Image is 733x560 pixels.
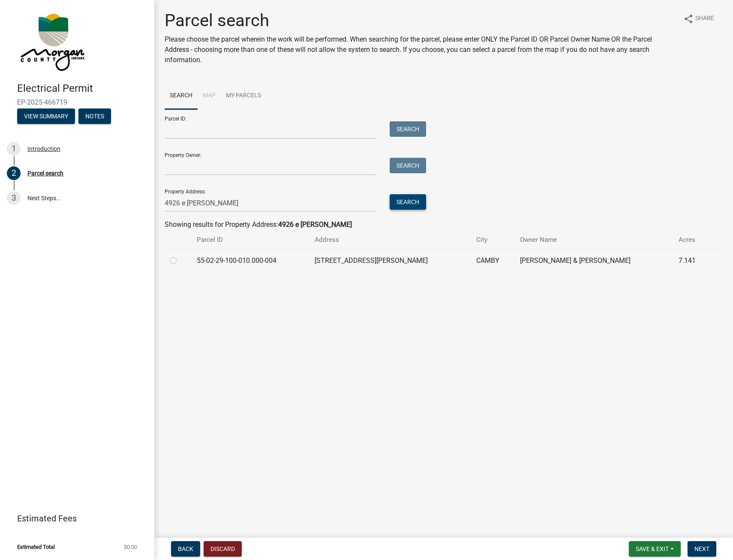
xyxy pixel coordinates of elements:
button: shareShare [676,10,721,27]
button: Back [171,541,200,557]
h1: Parcel search [165,10,676,31]
span: Estimated Total [17,544,55,550]
th: Address [309,230,471,250]
td: 55-02-29-100-010.000-004 [192,250,309,271]
td: [STREET_ADDRESS][PERSON_NAME] [309,250,471,271]
td: 7.141 [673,250,709,271]
button: Discard [204,541,242,557]
span: EP-2025-466719 [17,98,137,106]
a: Search [165,82,198,110]
div: 3 [7,191,21,205]
a: Estimated Fees [7,510,141,527]
span: Save & Exit [636,545,669,552]
button: Next [688,541,716,557]
button: Search [390,158,426,173]
span: Next [694,545,709,552]
div: Showing results for Property Address: [165,220,723,230]
button: View Summary [17,108,75,124]
img: Morgan County, Indiana [17,9,86,73]
button: Save & Exit [629,541,681,557]
span: $0.00 [124,544,137,550]
th: Owner Name [515,230,673,250]
div: 2 [7,166,21,180]
td: CAMBY [471,250,515,271]
button: Search [390,121,426,137]
p: Please choose the parcel wherein the work will be performed. When searching for the parcel, pleas... [165,34,676,65]
wm-modal-confirm: Notes [78,113,111,120]
wm-modal-confirm: Summary [17,113,75,120]
div: 1 [7,142,21,156]
div: Parcel search [27,170,63,176]
h4: Electrical Permit [17,82,147,95]
div: Introduction [27,146,60,152]
button: Notes [78,108,111,124]
strong: 4926 e [PERSON_NAME] [278,220,352,229]
th: City [471,230,515,250]
td: [PERSON_NAME] & [PERSON_NAME] [515,250,673,271]
th: Parcel ID [192,230,309,250]
i: share [683,14,694,24]
button: Search [390,194,426,210]
a: My Parcels [221,82,266,110]
span: Share [695,14,714,24]
span: Back [178,545,193,552]
th: Acres [673,230,709,250]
